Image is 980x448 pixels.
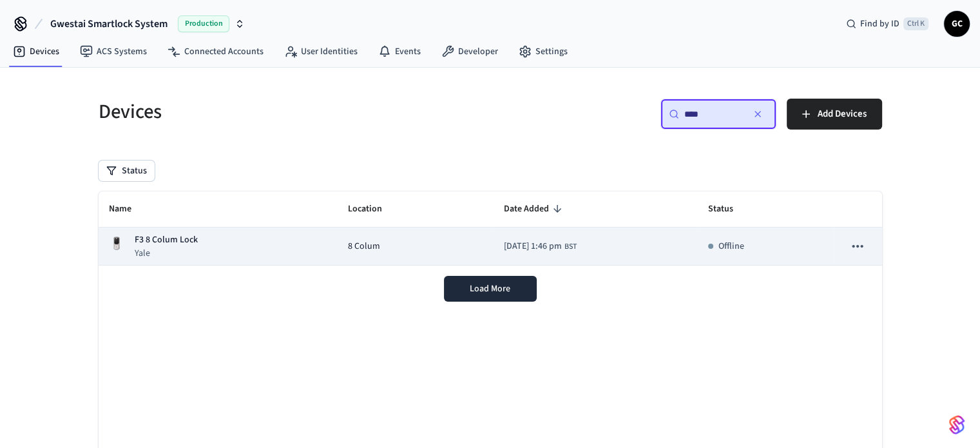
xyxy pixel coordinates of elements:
span: BST [564,241,577,253]
a: User Identities [274,40,368,63]
h5: Devices [99,99,483,125]
a: Connected Accounts [157,40,274,63]
p: Offline [718,240,744,253]
span: GC [945,12,968,35]
span: Name [109,199,148,219]
table: sticky table [99,191,882,266]
p: F3 8 Colum Lock [135,233,198,247]
span: Ctrl K [903,17,928,30]
a: Devices [3,40,70,63]
p: Yale [135,247,198,260]
a: Developer [431,40,508,63]
a: Events [368,40,431,63]
span: Location [348,199,399,219]
span: Load More [470,282,510,295]
div: Europe/London [504,240,577,253]
span: 8 Colum [348,240,380,253]
span: Find by ID [860,17,899,30]
a: ACS Systems [70,40,157,63]
span: Date Added [504,199,566,219]
button: Status [99,161,155,181]
img: SeamLogoGradient.69752ec5.svg [949,414,965,435]
button: Load More [444,276,537,302]
span: [DATE] 1:46 pm [504,240,562,253]
button: Add Devices [787,99,882,130]
span: Production [178,15,229,32]
span: Status [708,199,750,219]
div: Find by IDCtrl K [836,12,939,35]
span: Gwestai Smartlock System [50,16,168,32]
img: Yale Assure Touchscreen Wifi Smart Lock, Satin Nickel, Front [109,236,124,251]
span: Add Devices [818,106,867,122]
button: GC [944,11,970,37]
a: Settings [508,40,578,63]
